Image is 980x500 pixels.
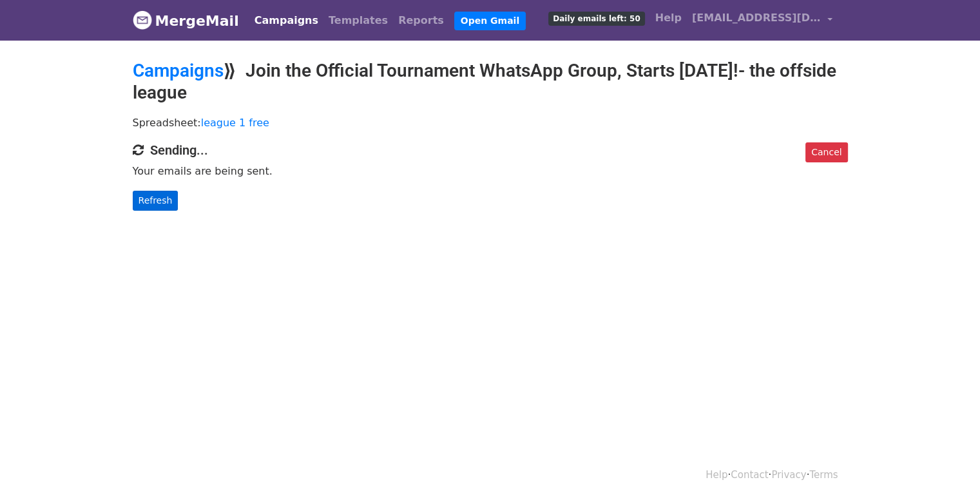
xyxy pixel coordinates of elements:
[133,7,239,34] a: MergeMail
[133,116,848,130] p: Spreadsheet:
[249,8,323,34] a: Campaigns
[133,142,848,158] h4: Sending...
[323,8,393,34] a: Templates
[133,60,224,81] a: Campaigns
[731,469,768,481] a: Contact
[133,164,848,178] p: Your emails are being sent.
[805,142,847,162] a: Cancel
[692,10,821,26] span: [EMAIL_ADDRESS][DOMAIN_NAME]
[548,12,644,26] span: Daily emails left: 50
[201,117,269,129] a: league 1 free
[133,191,178,211] a: Refresh
[809,469,838,481] a: Terms
[771,469,806,481] a: Privacy
[650,5,687,31] a: Help
[916,438,980,500] iframe: Chat Widget
[454,12,526,30] a: Open Gmail
[393,8,449,34] a: Reports
[543,5,649,31] a: Daily emails left: 50
[706,469,727,481] a: Help
[133,60,848,103] h2: ⟫ Join the Official Tournament WhatsApp Group, Starts [DATE]!- the offside league
[687,5,838,35] a: [EMAIL_ADDRESS][DOMAIN_NAME]
[133,10,152,30] img: MergeMail logo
